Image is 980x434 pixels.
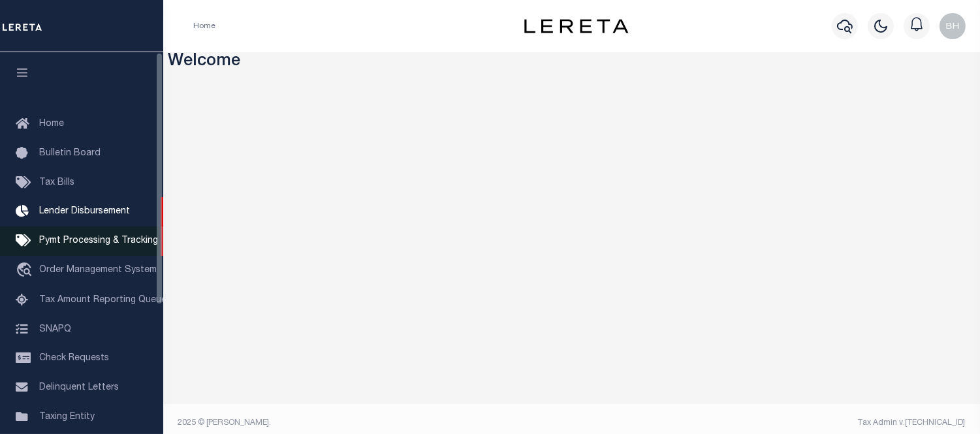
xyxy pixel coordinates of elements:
[39,412,95,422] span: Taxing Entity
[16,262,37,279] i: travel_explore
[193,20,215,32] li: Home
[39,119,64,129] span: Home
[582,417,966,429] div: Tax Admin v.[TECHNICAL_ID]
[940,13,966,39] img: svg+xml;base64,PHN2ZyB4bWxucz0iaHR0cDovL3d3dy53My5vcmcvMjAwMC9zdmciIHBvaW50ZXItZXZlbnRzPSJub25lIi...
[168,417,572,429] div: 2025 © [PERSON_NAME].
[39,207,130,216] span: Lender Disbursement
[168,52,975,72] h3: Welcome
[39,324,71,333] span: SNAPQ
[39,296,166,305] span: Tax Amount Reporting Queue
[39,178,74,187] span: Tax Bills
[39,383,119,392] span: Delinquent Letters
[39,266,157,275] span: Order Management System
[39,236,158,245] span: Pymt Processing & Tracking
[39,354,109,363] span: Check Requests
[39,149,101,158] span: Bulletin Board
[524,19,629,33] img: logo-dark.svg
